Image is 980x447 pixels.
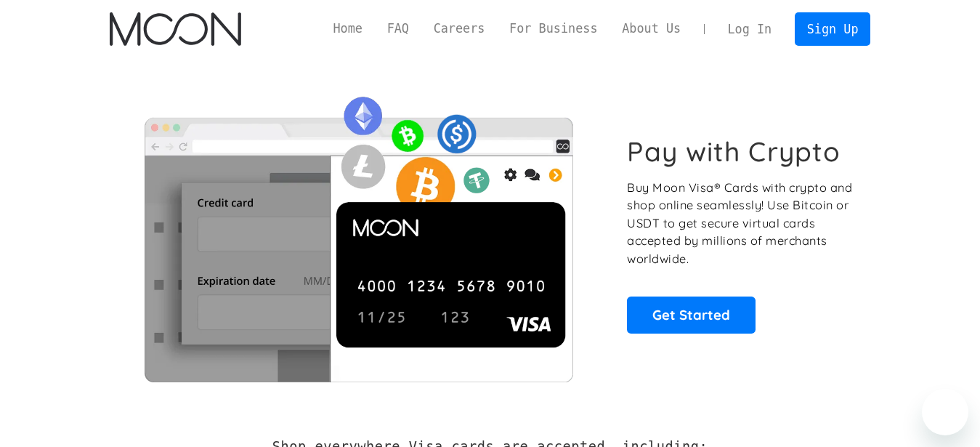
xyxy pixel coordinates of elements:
[627,135,841,168] h1: Pay with Crypto
[627,297,756,333] a: Get Started
[110,86,607,382] img: Moon Cards let you spend your crypto anywhere Visa is accepted.
[421,20,497,38] a: Careers
[375,20,421,38] a: FAQ
[610,20,693,38] a: About Us
[497,20,610,38] a: For Business
[922,389,968,435] iframe: Button to launch messaging window
[110,12,241,46] a: home
[795,12,870,45] a: Sign Up
[110,12,241,46] img: Moon Logo
[716,13,784,45] a: Log In
[321,20,375,38] a: Home
[627,179,854,268] p: Buy Moon Visa® Cards with crypto and shop online seamlessly! Use Bitcoin or USDT to get secure vi...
